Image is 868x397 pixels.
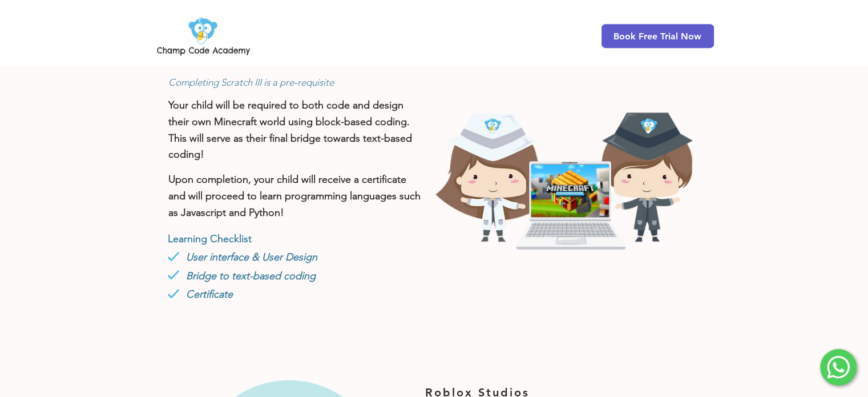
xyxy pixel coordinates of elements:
span: Certificate [186,288,233,300]
img: Champ Code Academy Logo PNG.png [155,14,252,58]
span: User interface & User Design [186,251,317,263]
span: Upon completion, your child will receive a certificate and will proceed to learn programming lang... [168,173,421,219]
span: Your child will be required to both code and design their own Minecraft world using block-based c... [168,99,412,161]
a: Book Free Trial Now [601,24,714,48]
span: Book Free Trial Now [613,31,701,42]
span: Completing Scratch III is a pre-requisite [168,77,334,88]
span: Learning Checklist [168,232,252,245]
span: Bridge to text-based coding [186,270,316,282]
